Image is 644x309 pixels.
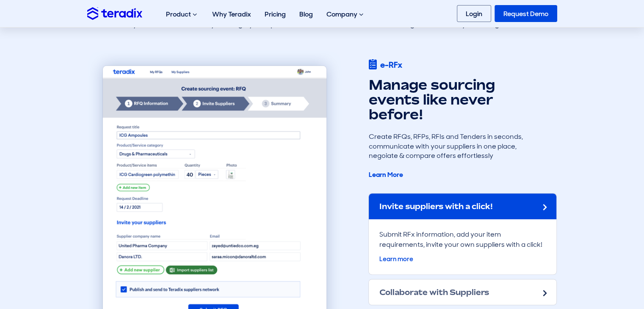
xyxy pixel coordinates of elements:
[368,170,403,179] a: Learn More
[379,287,489,297] h2: Collaborate with Suppliers
[258,1,293,28] a: Pricing
[495,5,557,22] a: Request Demo
[87,7,142,19] img: Teradix logo
[379,201,492,211] h2: Invite suppliers with a click!
[293,1,320,28] a: Blog
[159,1,205,28] div: Product
[588,253,632,297] iframe: Chatbot
[368,132,538,179] div: Create RFQs, RFPs, RFIs and Tenders in seconds, communicate with your suppliers in one place, neg...
[457,5,491,22] a: Login
[380,59,402,71] span: e-RFx
[320,1,372,28] div: Company
[205,1,258,28] a: Why Teradix
[379,255,413,263] a: Learn more
[369,219,556,274] div: Submit RFx information, add your item requirements, invite your own suppliers with a click!
[368,77,538,122] h2: Manage sourcing events like never before!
